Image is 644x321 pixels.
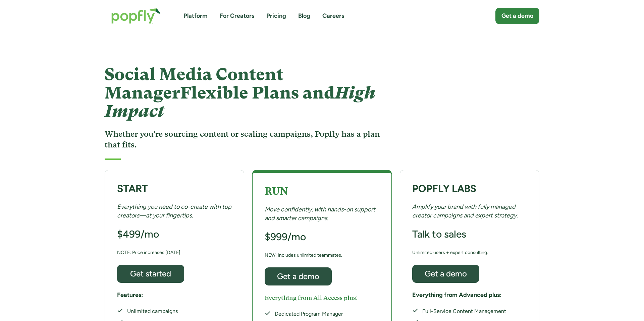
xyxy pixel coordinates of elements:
div: Get started [123,269,178,278]
em: Everything you need to co-create with top creators—at your fingertips. [117,203,231,219]
span: Flexible Plans and [105,83,375,121]
a: Get a demo [495,8,539,24]
div: Get a demo [418,269,473,278]
strong: START [117,182,148,195]
div: NOTE: Price increases [DATE] [117,248,180,257]
h5: Everything from Advanced plus: [412,291,501,299]
div: Dedicated Program Manager [275,310,362,318]
a: Get a demo [412,265,479,283]
strong: RUN [265,185,288,197]
h5: Everything from All Access plus: [265,294,358,302]
a: Get started [117,265,184,283]
div: Unlimited campaigns [127,308,200,315]
h3: $999/mo [265,231,306,243]
h3: Talk to sales [412,228,466,241]
h3: Whether you're sourcing content or scaling campaigns, Popfly has a plan that fits. [105,129,383,150]
em: High Impact [105,83,375,121]
a: Platform [183,12,208,20]
strong: POPFLY LABS [412,182,476,195]
h3: $499/mo [117,228,159,241]
a: Get a demo [265,267,332,285]
div: Get a demo [271,272,326,280]
div: Unlimited users + expert consulting. [412,248,488,257]
a: For Creators [220,12,254,20]
em: Amplify your brand with fully managed creator campaigns and expert strategy. [412,203,518,219]
a: Pricing [266,12,286,20]
a: home [105,1,167,30]
a: Blog [298,12,310,20]
a: Careers [322,12,344,20]
div: Get a demo [501,12,533,20]
em: Move confidently, with hands-on support and smarter campaigns. [265,206,375,221]
h1: Social Media Content Manager [105,65,383,121]
div: Full-Service Content Management [422,308,510,315]
div: NEW: Includes unlimited teammates. [265,251,342,259]
h5: Features: [117,291,143,299]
